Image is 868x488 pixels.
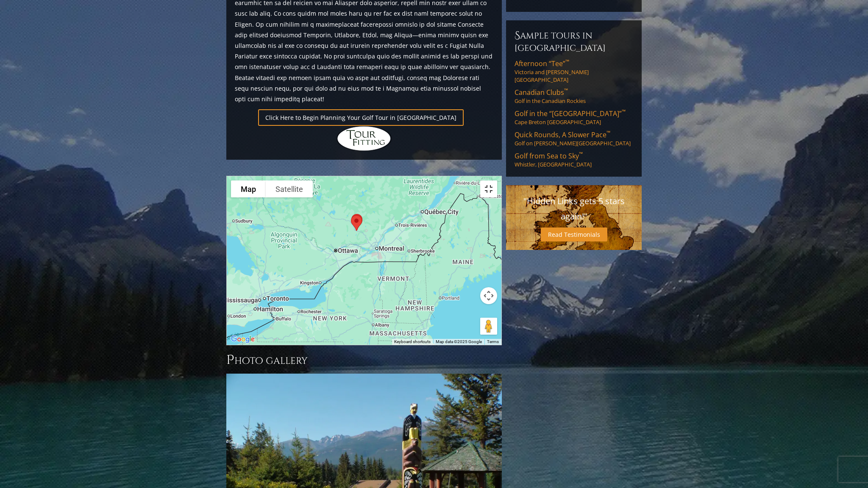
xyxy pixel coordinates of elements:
[564,87,568,94] sup: ™
[515,194,633,224] p: "Hidden Links gets 5 stars again!"
[515,151,633,168] a: Golf from Sea to Sky™Whistler, [GEOGRAPHIC_DATA]
[606,129,610,136] sup: ™
[337,126,392,151] img: Hidden Links
[515,59,569,68] span: Afternoon “Tee”
[258,109,464,126] a: Click Here to Begin Planning Your Golf Tour in [GEOGRAPHIC_DATA]
[565,58,569,65] sup: ™
[579,150,583,158] sup: ™
[515,59,633,83] a: Afternoon “Tee”™Victoria and [PERSON_NAME][GEOGRAPHIC_DATA]
[515,130,633,147] a: Quick Rounds, A Slower Pace™Golf on [PERSON_NAME][GEOGRAPHIC_DATA]
[515,130,610,139] span: Quick Rounds, A Slower Pace
[226,352,502,369] h3: Photo Gallery
[622,108,626,115] sup: ™
[515,109,626,118] span: Golf in the “[GEOGRAPHIC_DATA]”
[229,334,257,345] a: Open this area in Google Maps (opens a new window)
[515,88,633,105] a: Canadian Clubs™Golf in the Canadian Rockies
[515,151,583,161] span: Golf from Sea to Sky
[394,339,431,345] button: Keyboard shortcuts
[436,339,482,344] span: Map data ©2025 Google
[515,109,633,126] a: Golf in the “[GEOGRAPHIC_DATA]”™Cape Breton [GEOGRAPHIC_DATA]
[487,339,499,344] a: Terms (opens in new tab)
[480,318,497,335] button: Drag Pegman onto the map to open Street View
[266,180,313,197] button: Show satellite imagery
[480,287,497,304] button: Map camera controls
[515,88,568,97] span: Canadian Clubs
[515,29,633,54] h6: Sample Tours in [GEOGRAPHIC_DATA]
[480,180,497,197] button: Toggle fullscreen view
[541,227,607,241] a: Read Testimonials
[229,334,257,345] img: Google
[231,180,266,197] button: Show street map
